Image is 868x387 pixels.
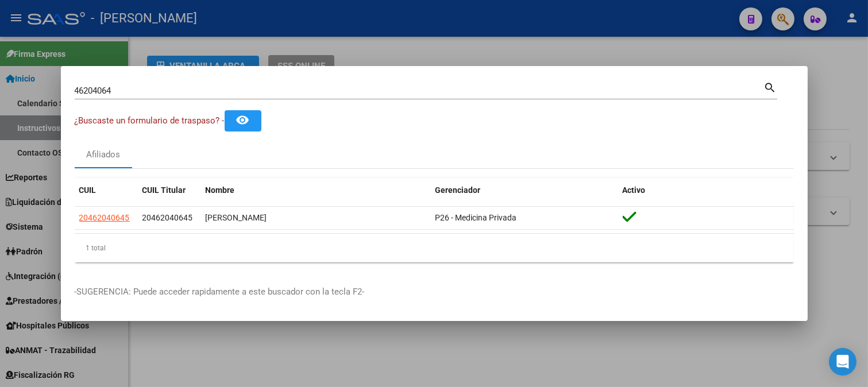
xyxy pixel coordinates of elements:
span: Nombre [206,185,235,195]
datatable-header-cell: Nombre [201,178,431,203]
datatable-header-cell: CUIL Titular [138,178,201,203]
span: Activo [623,185,646,195]
div: 1 total [75,234,794,262]
span: CUIL Titular [142,185,186,195]
span: Gerenciador [435,185,481,195]
datatable-header-cell: Gerenciador [431,178,618,203]
mat-icon: remove_red_eye [236,113,250,127]
datatable-header-cell: CUIL [75,178,138,203]
span: CUIL [79,185,97,195]
span: P26 - Medicina Privada [435,213,517,222]
span: 20462040645 [142,213,193,222]
mat-icon: search [764,80,777,94]
span: ¿Buscaste un formulario de traspaso? - [75,115,225,126]
div: [PERSON_NAME] [206,211,426,225]
div: Open Intercom Messenger [829,348,857,376]
datatable-header-cell: Activo [618,178,794,203]
p: -SUGERENCIA: Puede acceder rapidamente a este buscador con la tecla F2- [75,285,794,299]
div: Afiliados [86,148,120,161]
span: 20462040645 [79,213,130,222]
